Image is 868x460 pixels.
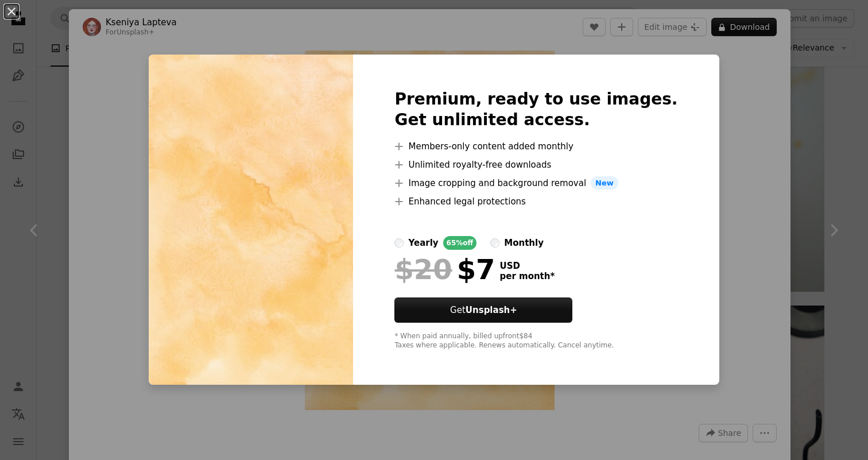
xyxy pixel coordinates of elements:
img: premium_photo-1670966447392-b5688615370b [149,55,353,385]
span: New [591,176,618,190]
input: yearly65%off [394,238,404,248]
span: per month * [499,271,555,281]
h2: Premium, ready to use images. Get unlimited access. [394,89,677,130]
strong: Unsplash+ [466,305,517,315]
div: * When paid annually, billed upfront $84 Taxes where applicable. Renews automatically. Cancel any... [394,332,677,350]
button: GetUnsplash+ [394,297,572,323]
div: $7 [394,254,495,284]
li: Enhanced legal protections [394,195,677,208]
span: $20 [394,254,452,284]
input: monthly [490,238,499,248]
span: USD [499,261,555,271]
li: Members-only content added monthly [394,140,677,153]
div: 65% off [443,236,477,250]
li: Unlimited royalty-free downloads [394,158,677,172]
li: Image cropping and background removal [394,176,677,190]
div: monthly [504,236,544,250]
div: yearly [408,236,438,250]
